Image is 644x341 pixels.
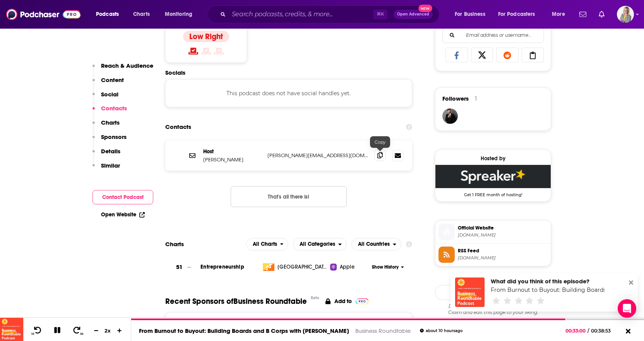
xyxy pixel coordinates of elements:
button: Nothing here. [231,186,347,207]
button: Details [92,147,120,162]
a: Entrepreneurship [200,264,244,270]
a: Share on Facebook [445,48,468,62]
div: Open Intercom Messenger [618,299,636,318]
img: User Profile [617,6,634,23]
div: 1 [475,95,477,102]
a: Business Roundtable [355,327,411,334]
img: Podchaser - Follow, Share and Rate Podcasts [6,7,80,22]
a: Show notifications dropdown [576,8,589,21]
span: For Podcasters [498,9,535,20]
p: [PERSON_NAME][EMAIL_ADDRESS][DOMAIN_NAME] [267,152,368,159]
button: open menu [246,238,289,250]
div: What did you think of this episode? [491,278,605,285]
button: Claim This Podcast [435,285,551,300]
button: open menu [493,8,546,21]
span: For Business [455,9,485,20]
p: Contacts [101,105,127,112]
a: Spreaker Deal: Get 1 FREE month of hosting! [435,165,551,197]
button: Charts [92,119,120,133]
button: Open AdvancedNew [394,10,433,19]
p: Social [101,91,118,98]
button: open menu [293,238,347,250]
button: open menu [546,8,575,21]
p: Sponsors [101,133,127,141]
span: All Categories [300,242,335,247]
button: 10 [30,326,45,336]
img: From Burnout to Buyout: Building Boards and B Corps with Jonathan Bennett [455,278,485,307]
h2: Charts [165,240,184,248]
span: Logged in as ShelbySledge [617,6,634,23]
span: All Charts [253,242,277,247]
a: Open Website [101,211,145,218]
input: Email address or username... [449,28,537,43]
span: Followers [442,95,469,102]
button: Show profile menu [617,6,634,23]
span: 30 [80,332,83,336]
span: Recent Sponsors of Business Roundtable [165,296,307,306]
span: Charts [133,9,150,20]
div: Search podcasts, credits, & more... [215,5,447,23]
a: [GEOGRAPHIC_DATA] [260,263,331,271]
span: Official Website [458,224,548,231]
span: Get 1 FREE month of hosting! [435,188,551,197]
div: 2 x [101,327,115,334]
div: This podcast does not have social handles yet. [165,79,412,107]
p: Add to [334,298,352,305]
button: Contacts [92,105,127,119]
button: Show History [370,264,407,271]
a: From Burnout to Buyout: Building Boards and B Corps with [PERSON_NAME] [139,327,349,334]
span: New [418,5,432,12]
div: about 10 hours ago [420,329,462,333]
a: Show notifications dropdown [596,8,608,21]
h2: Categories [293,238,347,250]
span: 00:33:00 [565,328,587,334]
span: RSS Feed [458,247,548,254]
span: 10 [31,332,34,336]
span: Apple [340,263,355,271]
h4: Low Right [189,32,223,41]
span: More [552,9,565,20]
span: Show History [372,264,399,271]
a: Official Website[DOMAIN_NAME] [438,224,548,240]
p: Details [101,147,120,155]
a: JohirMia [442,108,458,124]
p: Reach & Audience [101,62,153,69]
p: [PERSON_NAME] [203,156,261,163]
img: Spreaker Deal: Get 1 FREE month of hosting! [435,165,551,188]
span: All Countries [358,242,390,247]
p: Charts [101,119,120,126]
h2: Socials [165,69,412,76]
a: Add to [325,296,368,306]
a: Share on X/Twitter [471,48,493,62]
h2: Platforms [246,238,289,250]
span: / [587,328,589,334]
div: Beta [311,295,319,300]
button: open menu [449,8,495,21]
button: Reach & Audience [92,62,153,76]
p: Host [203,148,261,155]
span: ⌘ K [373,9,387,19]
span: Do you host or manage this podcast? [435,303,551,309]
input: Search podcasts, credits, & more... [229,8,373,21]
span: Monitoring [165,9,192,20]
a: RSS Feed[DOMAIN_NAME] [438,247,548,263]
h2: Countries [351,238,401,250]
div: Search followers [442,27,544,43]
a: Share on Reddit [496,48,519,62]
span: Bhutan [277,263,328,271]
button: open menu [351,238,401,250]
div: Hosted by [435,155,551,162]
button: 30 [70,326,85,336]
a: Apple [330,263,369,271]
a: Charts [128,8,154,21]
span: Open Advanced [397,12,429,16]
a: 51 [165,257,200,278]
p: Content [101,76,124,84]
button: Similar [92,162,120,176]
h2: Contacts [165,120,191,134]
p: Similar [101,162,120,169]
div: Claim and edit this page to your liking. [435,303,551,315]
span: Podcasts [96,9,119,20]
